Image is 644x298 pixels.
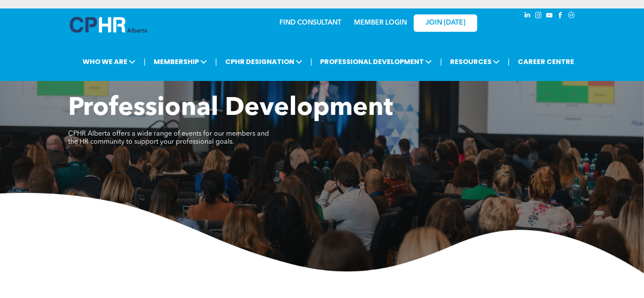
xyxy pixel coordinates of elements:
li: | [144,53,146,70]
a: MEMBER LOGIN [354,19,407,26]
span: MEMBERSHIP [151,54,210,70]
img: A blue and white logo for cp alberta [70,17,147,33]
a: facebook [556,11,565,22]
span: JOIN [DATE] [426,19,465,27]
span: WHO WE ARE [80,54,138,70]
li: | [508,53,510,70]
span: CPHR DESIGNATION [223,54,305,70]
li: | [215,53,217,70]
a: JOIN [DATE] [414,14,477,32]
span: RESOURCES [448,54,502,70]
span: PROFESSIONAL DEVELOPMENT [318,54,434,70]
li: | [440,53,442,70]
span: Professional Development [68,96,393,121]
li: | [310,53,312,70]
a: CAREER CENTRE [515,54,577,70]
a: FIND CONSULTANT [279,19,341,26]
a: linkedin [523,11,532,22]
a: instagram [534,11,543,22]
a: Social network [567,11,576,22]
span: CPHR Alberta offers a wide range of events for our members and the HR community to support your p... [68,131,269,145]
a: youtube [545,11,554,22]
